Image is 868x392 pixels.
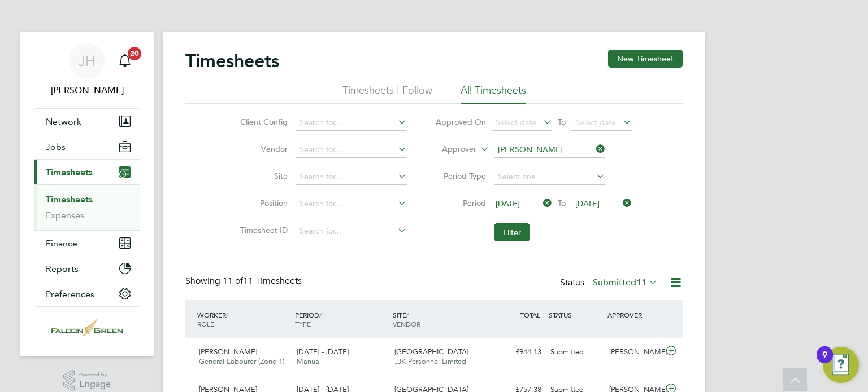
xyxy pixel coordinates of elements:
label: Period Type [435,171,486,181]
span: 11 of [223,275,243,287]
input: Search for... [296,142,407,158]
a: JH[PERSON_NAME] [34,43,140,97]
span: Jobs [46,142,66,152]
button: Network [34,109,140,134]
span: TYPE [295,319,311,328]
span: John Hearty [34,83,140,97]
span: / [319,310,322,319]
span: / [406,310,409,319]
span: Timesheets [46,167,93,178]
button: Jobs [34,134,140,159]
label: Approved On [435,117,486,127]
label: Position [237,198,288,208]
input: Search for... [296,115,407,131]
span: Reports [46,263,79,274]
span: [DATE] - [DATE] [297,347,349,356]
span: To [554,114,569,129]
a: Go to home page [34,318,140,336]
div: £944.13 [487,343,546,362]
button: Open Resource Center, 9 new notifications [823,347,859,383]
div: Status [560,275,660,291]
h2: Timesheets [185,50,279,72]
span: 20 [128,47,141,60]
div: STATUS [546,305,605,325]
span: ROLE [197,319,214,328]
div: PERIOD [292,305,390,334]
label: Period [435,198,486,208]
div: Timesheets [34,184,140,230]
span: Preferences [46,289,94,299]
span: [DATE] [575,199,600,209]
img: falcongreen-logo-retina.png [51,318,123,336]
div: SITE [390,305,488,334]
input: Search for... [296,196,407,212]
span: Finance [46,238,77,249]
button: New Timesheet [608,50,683,68]
div: APPROVER [605,305,663,325]
span: Select date [575,117,616,127]
span: [PERSON_NAME] [199,347,257,356]
span: 11 [636,277,646,288]
div: WORKER [194,305,292,334]
span: JH [79,54,96,68]
label: Vendor [237,144,288,154]
li: Timesheets I Follow [342,83,432,104]
button: Timesheets [34,160,140,184]
span: VENDOR [393,319,420,328]
label: Submitted [593,277,658,288]
label: Site [237,171,288,181]
button: Preferences [34,281,140,306]
span: To [554,196,569,210]
input: Select one [494,169,605,185]
span: Engage [79,380,111,389]
span: Network [46,116,81,127]
button: Reports [34,256,140,281]
a: 20 [114,43,136,79]
input: Search for... [296,223,407,239]
span: [GEOGRAPHIC_DATA] [394,347,468,356]
span: TOTAL [520,310,540,319]
span: / [226,310,228,319]
div: 9 [822,355,827,369]
label: Approver [426,144,476,155]
span: Manual [297,356,321,366]
div: Submitted [546,343,605,362]
label: Timesheet ID [237,225,288,235]
div: Showing [185,275,304,287]
span: [DATE] [496,199,520,209]
input: Search for... [296,169,407,185]
span: JJK Personnel Limited [394,356,466,366]
span: General Labourer (Zone 1) [199,356,284,366]
div: [PERSON_NAME] [605,343,663,362]
li: All Timesheets [461,83,526,104]
span: 11 Timesheets [223,275,302,287]
input: Search for... [494,142,605,158]
button: Filter [494,223,530,241]
nav: Main navigation [20,32,154,356]
label: Client Config [237,117,288,127]
button: Finance [34,231,140,256]
a: Expenses [46,210,84,221]
span: Powered by [79,370,111,380]
span: Select date [496,117,536,127]
a: Powered byEngage [63,370,111,391]
a: Timesheets [46,194,93,205]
